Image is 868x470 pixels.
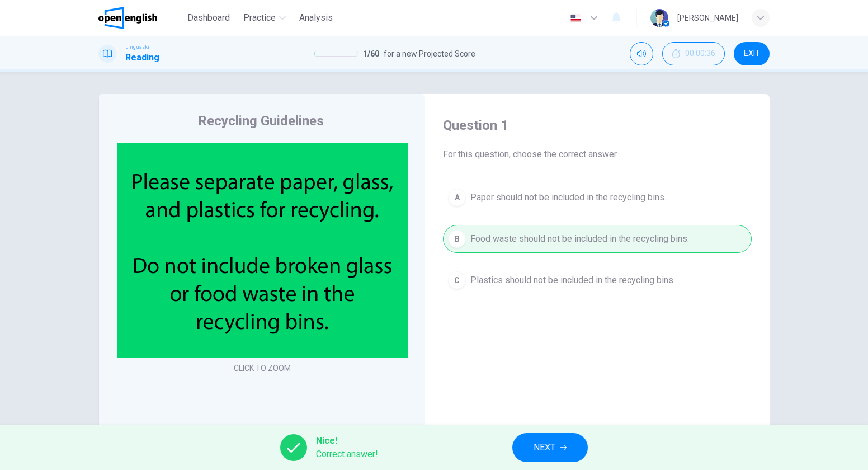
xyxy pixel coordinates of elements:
button: CLICK TO ZOOM [229,360,295,376]
div: [PERSON_NAME] [677,11,738,25]
span: For this question, choose the correct answer. [443,148,752,161]
button: Dashboard [183,8,234,28]
h4: Recycling Guidelines [198,112,324,130]
span: for a new Projected Score [384,47,475,60]
span: 00:00:36 [685,49,715,58]
span: EXIT [744,49,760,58]
span: Analysis [299,11,333,25]
span: NEXT [534,440,555,455]
button: Analysis [295,8,337,28]
span: Practice [243,11,276,25]
span: Dashboard [187,11,230,25]
span: Linguaskill [125,43,153,51]
h1: Reading [125,51,159,64]
button: EXIT [734,42,770,65]
img: OpenEnglish logo [98,7,157,29]
div: Mute [630,42,653,65]
div: Hide [662,42,725,65]
h4: Question 1 [443,116,752,134]
button: 00:00:36 [662,42,725,65]
button: Practice [239,8,290,28]
span: 1 / 60 [363,47,379,60]
img: Profile picture [650,9,668,27]
span: Nice! [316,434,378,448]
img: undefined [117,143,408,358]
a: OpenEnglish logo [98,7,183,29]
span: Correct answer! [316,448,378,461]
button: NEXT [512,433,588,462]
img: en [569,14,583,22]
